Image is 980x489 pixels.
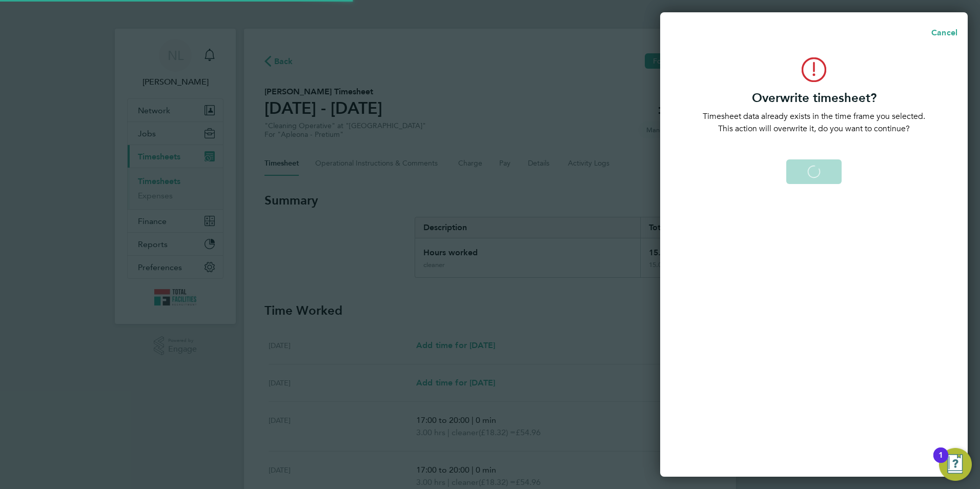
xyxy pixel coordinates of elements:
[939,448,972,481] button: Open Resource Center, 1 new notification
[928,28,957,37] span: Cancel
[915,23,968,43] button: Cancel
[689,123,939,135] p: This action will overwrite it, do you want to continue?
[938,455,943,468] div: 1
[689,90,939,106] h3: Overwrite timesheet?
[689,110,939,123] p: Timesheet data already exists in the time frame you selected.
